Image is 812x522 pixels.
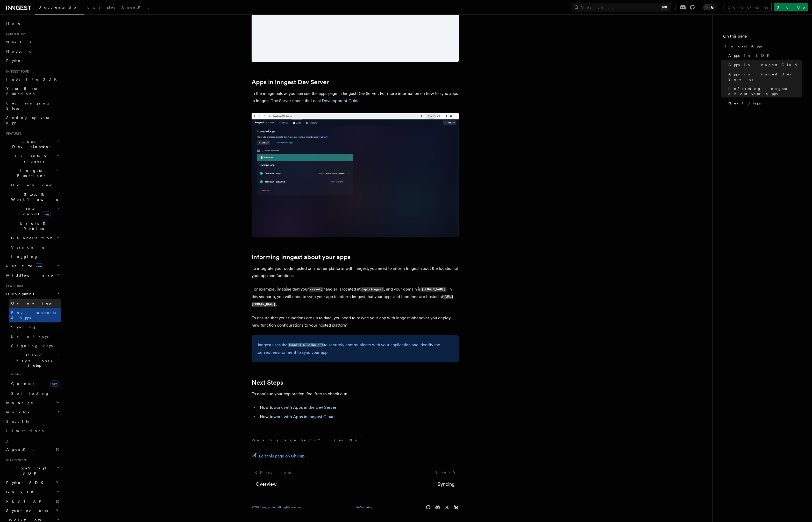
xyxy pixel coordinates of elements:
a: Overview [256,481,277,488]
a: Security [4,417,61,426]
a: Contact sales [724,3,772,11]
a: REST API [4,497,61,506]
span: new [42,211,51,217]
button: Inngest Functions [4,166,61,180]
a: Previous [252,468,294,477]
span: Middleware [4,273,53,278]
span: Node.js [6,49,31,53]
span: Overview [11,301,65,305]
span: Cloud Providers Setup [9,352,57,368]
span: Versioning [11,245,45,249]
a: Next Steps [252,379,283,386]
a: Environments & Apps [9,308,61,322]
span: AI [4,440,10,444]
span: Inngest tour [4,69,29,74]
span: new [50,380,59,387]
a: Syncing [9,322,61,332]
p: For example, imagine that your handler is located at , and your domain is . In this scenario, you... [252,286,459,308]
span: Steps & Workflows [9,192,58,202]
a: Sign Up [774,3,808,11]
p: In the image below, you can see the apps page in Inngest Dev Server. For more information on how ... [252,90,459,104]
a: Apps in Inngest Dev Server [726,69,802,84]
span: Inngest Functions [4,168,56,178]
div: Inngest Functions [4,180,61,261]
span: AgentKit [6,447,34,452]
button: Middleware [4,271,61,280]
span: Apps in Inngest Dev Server [728,72,802,82]
span: Connect [11,382,34,386]
a: We're hiring! [355,505,373,509]
a: INNGEST_SIGNING_KEY [288,342,324,347]
span: Events & Triggers [4,153,56,164]
a: Leveraging Steps [4,98,61,113]
button: Flow Controlnew [9,204,61,219]
span: Self hosting [11,391,49,396]
span: Documentation [38,5,81,9]
a: Versioning [9,243,61,252]
button: Cloud Providers Setup [9,350,61,370]
code: /api/inngest [360,287,384,292]
span: Errors & Retries [9,221,56,231]
span: Examples [87,5,115,9]
div: Deployment [4,299,61,398]
span: Home [6,21,21,26]
a: Limitations [4,426,61,435]
kbd: ⌘K [661,5,668,10]
button: Events & Triggers [4,151,61,166]
a: Local Development Guide [311,98,360,103]
span: Setting up your app [6,116,51,125]
span: Event keys [11,334,48,338]
span: Next.js [6,40,31,44]
a: Inngest Apps [723,41,802,51]
code: INNGEST_SIGNING_KEY [288,343,324,347]
p: Inngest uses the to securely communicate with your application and identify the correct environme... [258,341,453,356]
a: Install the SDK [4,75,61,84]
button: System events [4,506,61,515]
button: Manage [4,398,61,407]
a: Apps in SDK [726,51,802,60]
a: Node.js [4,47,61,56]
a: Documentation [35,2,84,15]
span: AgentKit [121,5,149,9]
button: Realtimenew [4,261,61,271]
span: References [4,458,26,462]
span: Realtime [4,263,43,269]
code: serve() [309,287,323,292]
a: Next Steps [726,98,802,108]
button: TypeScript SDK [4,463,61,478]
img: Inngest Dev Server screen with no events recorded [252,113,459,237]
button: Steps & Workflows [9,190,61,204]
span: Platform [4,284,23,288]
button: Local Development [4,137,61,151]
a: work with Apps in the Dev Server [273,405,337,410]
a: Self hosting [9,389,61,398]
span: Go SDK [4,489,37,495]
span: new [35,263,43,269]
li: How to [258,404,459,411]
span: Local Development [4,139,56,149]
span: Syncing [11,325,36,329]
span: Python [6,59,25,63]
button: Deployment [4,289,61,299]
span: Edit this page on GitHub [259,453,305,460]
span: Manage [4,400,33,405]
a: Overview [9,299,61,308]
span: Features [4,132,22,136]
button: Go SDK [4,487,61,497]
span: Your first Functions [6,87,37,96]
a: Edit this page on GitHub [252,453,305,460]
button: Errors & Retries [9,219,61,233]
button: Yes [330,436,346,444]
span: Security [6,419,29,424]
button: Cancellation [9,233,61,243]
a: Apps in Inngest Dev Server [252,79,329,86]
a: Connectnew [9,378,61,389]
button: Toggle dark mode [703,4,716,10]
span: Limitations [6,429,44,433]
p: To integrate your code hosted on another platform with Inngest, you need to inform Inngest about ... [252,265,459,279]
span: Python SDK [4,480,46,485]
span: Environments & Apps [11,311,56,320]
span: Overview [11,183,65,187]
code: [DOMAIN_NAME] [421,287,446,292]
a: Logging [9,252,61,261]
